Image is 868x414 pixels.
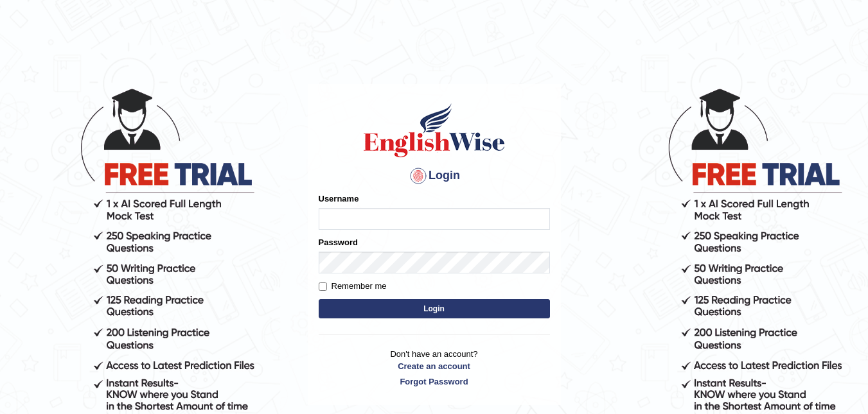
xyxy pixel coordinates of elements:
img: Logo of English Wise sign in for intelligent practice with AI [361,101,508,159]
button: Login [319,299,550,318]
a: Forgot Password [319,375,550,388]
label: Remember me [319,280,387,293]
h4: Login [319,166,550,186]
p: Don't have an account? [319,348,550,388]
label: Password [319,236,358,248]
label: Username [319,193,359,205]
a: Create an account [319,360,550,372]
input: Remember me [319,282,327,291]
